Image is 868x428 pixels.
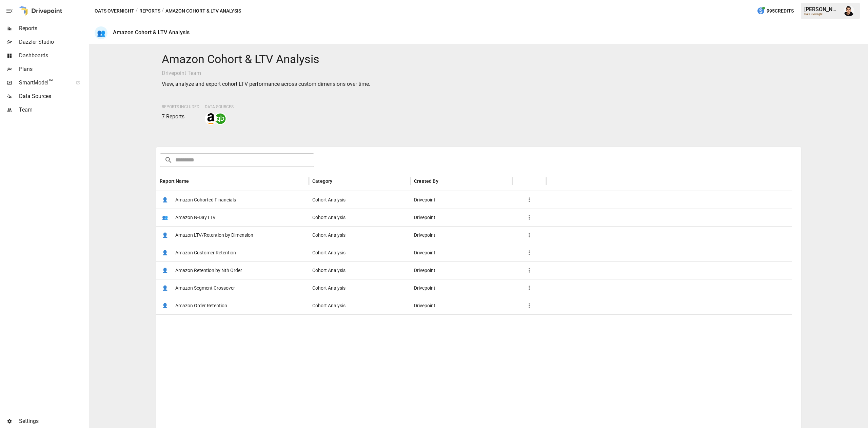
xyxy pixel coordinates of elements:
[804,6,840,13] div: [PERSON_NAME]
[48,78,53,86] span: ™
[309,226,411,244] div: Cohort Analysis
[162,69,795,77] p: Drivepoint Team
[309,279,411,297] div: Cohort Analysis
[160,212,170,222] span: 👥
[19,65,87,73] span: Plans
[175,191,236,209] span: Amazon Cohorted Financials
[113,29,190,36] div: Amazon Cohort & LTV Analysis
[19,92,87,100] span: Data Sources
[175,227,253,244] span: Amazon LTV/Retention by Dimension
[411,226,512,244] div: Drivepoint
[175,209,216,226] span: Amazon N-Day LTV
[840,1,859,20] button: Francisco Sanchez
[175,262,242,279] span: Amazon Retention by Nth Order
[205,113,216,124] img: amazon
[95,7,134,15] button: Oats Overnight
[754,5,796,17] button: 995Credits
[312,178,332,184] div: Category
[439,176,449,186] button: Sort
[411,279,512,297] div: Drivepoint
[162,113,199,121] p: 7 Reports
[162,80,795,88] p: View, analyze and export cohort LTV performance across custom dimensions over time.
[19,106,87,114] span: Team
[333,176,342,186] button: Sort
[19,79,68,87] span: SmartModel
[309,244,411,261] div: Cohort Analysis
[309,261,411,279] div: Cohort Analysis
[162,104,199,109] span: Reports Included
[411,209,512,226] div: Drivepoint
[411,261,512,279] div: Drivepoint
[190,176,199,186] button: Sort
[844,5,854,16] img: Francisco Sanchez
[804,13,840,16] div: Oats Overnight
[19,24,87,33] span: Reports
[160,248,170,258] span: 👤
[205,104,234,109] span: Data Sources
[414,178,438,184] div: Created By
[767,7,794,15] span: 995 Credits
[160,178,189,184] div: Report Name
[162,52,795,66] h4: Amazon Cohort & LTV Analysis
[160,195,170,205] span: 👤
[19,38,87,46] span: Dazzler Studio
[160,283,170,293] span: 👤
[411,191,512,209] div: Drivepoint
[215,113,226,124] img: quickbooks
[139,7,160,15] button: Reports
[309,297,411,314] div: Cohort Analysis
[411,297,512,314] div: Drivepoint
[309,209,411,226] div: Cohort Analysis
[411,244,512,261] div: Drivepoint
[19,52,87,60] span: Dashboards
[175,279,235,297] span: Amazon Segment Crossover
[160,300,170,311] span: 👤
[95,26,107,39] div: 👥
[19,417,87,425] span: Settings
[309,191,411,209] div: Cohort Analysis
[162,7,164,15] div: /
[175,244,236,261] span: Amazon Customer Retention
[160,230,170,240] span: 👤
[136,7,138,15] div: /
[160,265,170,275] span: 👤
[175,297,227,314] span: Amazon Order Retention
